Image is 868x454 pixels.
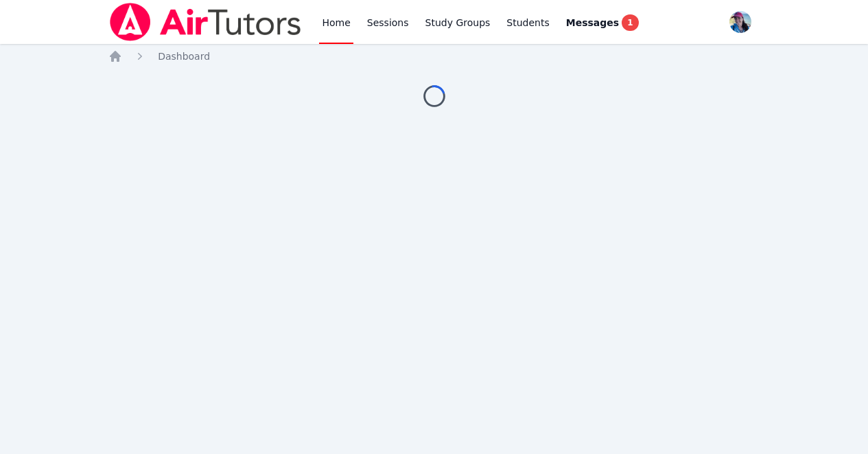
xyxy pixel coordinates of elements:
span: Dashboard [158,51,210,62]
a: Dashboard [158,49,210,63]
span: 1 [622,14,638,31]
nav: Breadcrumb [108,49,760,63]
img: Air Tutors [108,3,303,41]
span: Messages [566,16,619,30]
